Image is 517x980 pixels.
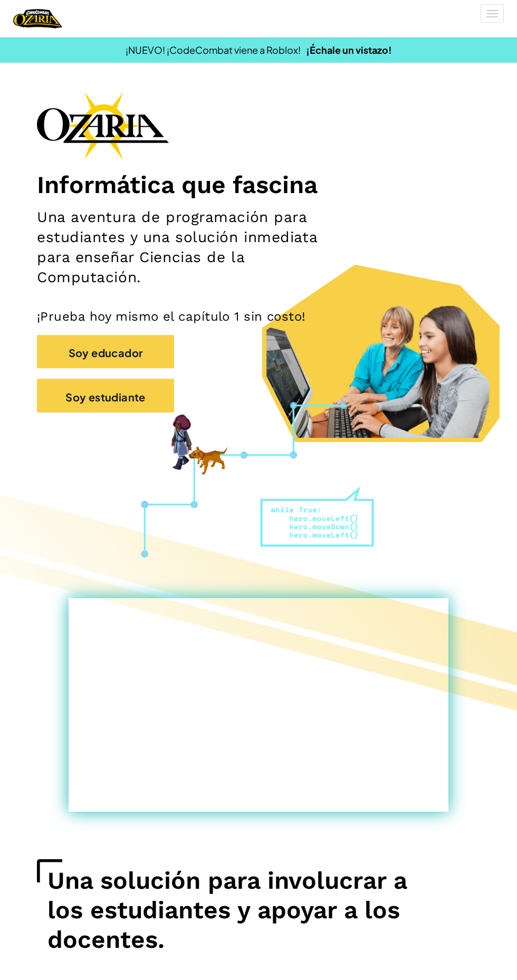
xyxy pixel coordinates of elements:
[37,335,174,369] button: Soy educador
[37,208,317,286] font: Una aventura de programación para estudiantes y una solución inmediata para enseñar Ciencias de l...
[37,379,174,412] button: Soy estudiante
[69,598,448,812] iframe: Vídeo de descripción general del producto Ozaria Classroom
[13,8,62,30] img: Hogar
[69,345,143,359] font: Soy educador
[65,390,146,403] font: Soy estudiante
[306,44,392,56] a: ¡Échale un vistazo!
[47,866,407,954] font: Una solución para involucrar a los estudiantes y apoyar a los docentes.
[37,92,169,159] img: Logotipo de la marca Ozaria
[37,309,306,324] font: ¡Prueba hoy mismo el capítulo 1 sin costo!
[37,170,318,199] font: Informática que fascina
[13,8,62,30] a: Logotipo de Ozaria de CodeCombat
[126,44,301,56] font: ¡NUEVO! ¡CodeCombat viene a Roblox!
